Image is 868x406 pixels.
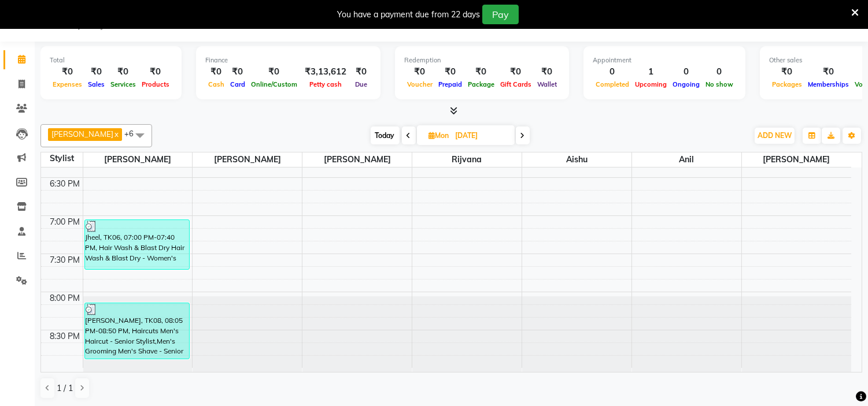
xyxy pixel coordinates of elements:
span: Due [352,80,370,88]
button: Pay [482,5,519,24]
span: Expenses [50,80,85,88]
div: You have a payment due from 22 days [337,9,480,21]
div: 0 [593,65,632,79]
span: Package [465,80,497,88]
div: ₹0 [497,65,534,79]
div: 0 [703,65,736,79]
div: ₹0 [108,65,139,79]
div: ₹0 [85,65,108,79]
div: ₹0 [769,65,805,79]
span: No show [703,80,736,88]
span: Card [227,80,248,88]
span: Sales [85,80,108,88]
span: Mon [426,131,452,140]
div: ₹0 [534,65,560,79]
div: ₹0 [351,65,371,79]
span: anil [632,152,741,167]
span: Services [108,80,139,88]
div: ₹3,13,612 [300,65,351,79]
div: 6:30 PM [48,178,83,190]
span: Prepaid [435,80,465,88]
span: [PERSON_NAME] [193,152,302,167]
div: Appointment [593,55,736,65]
div: ₹0 [465,65,497,79]
span: Ongoing [670,80,703,88]
span: Voucher [404,80,435,88]
div: ₹0 [248,65,300,79]
span: Wallet [534,80,560,88]
div: 1 [632,65,670,79]
div: 7:00 PM [48,216,83,228]
div: 0 [670,65,703,79]
button: ADD NEW [755,128,795,144]
span: rijvana [412,152,522,167]
div: Stylist [41,152,83,165]
span: Memberships [805,80,852,88]
span: [PERSON_NAME] [83,152,193,167]
div: 8:00 PM [48,292,83,304]
a: x [113,129,119,139]
span: [PERSON_NAME] [742,152,851,167]
span: Products [139,80,172,88]
span: Upcoming [632,80,670,88]
input: 2025-09-01 [452,127,510,144]
div: 7:30 PM [48,254,83,266]
div: ₹0 [435,65,465,79]
div: [PERSON_NAME], TK08, 08:05 PM-08:50 PM, Haircuts Men's Haircut - Senior Stylist,Men's Grooming Me... [85,303,189,359]
div: 8:30 PM [48,330,83,342]
span: ADD NEW [758,131,792,140]
span: Petty cash [306,80,345,88]
span: Gift Cards [497,80,534,88]
span: [PERSON_NAME] [302,152,412,167]
span: Packages [769,80,805,88]
div: ₹0 [139,65,172,79]
div: ₹0 [50,65,85,79]
div: Total [50,55,172,65]
div: Jheel, TK06, 07:00 PM-07:40 PM, Hair Wash & Blast Dry Hair Wash & Blast Dry - Women's [85,220,189,269]
span: Online/Custom [248,80,300,88]
div: ₹0 [404,65,435,79]
span: Cash [205,80,227,88]
span: +6 [124,129,142,138]
div: Redemption [404,55,560,65]
div: ₹0 [205,65,227,79]
span: [PERSON_NAME] [51,129,113,139]
span: aishu [522,152,631,167]
span: 1 / 1 [57,382,73,394]
div: Finance [205,55,371,65]
div: ₹0 [227,65,248,79]
span: Completed [593,80,632,88]
span: Today [371,126,400,144]
div: ₹0 [805,65,852,79]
